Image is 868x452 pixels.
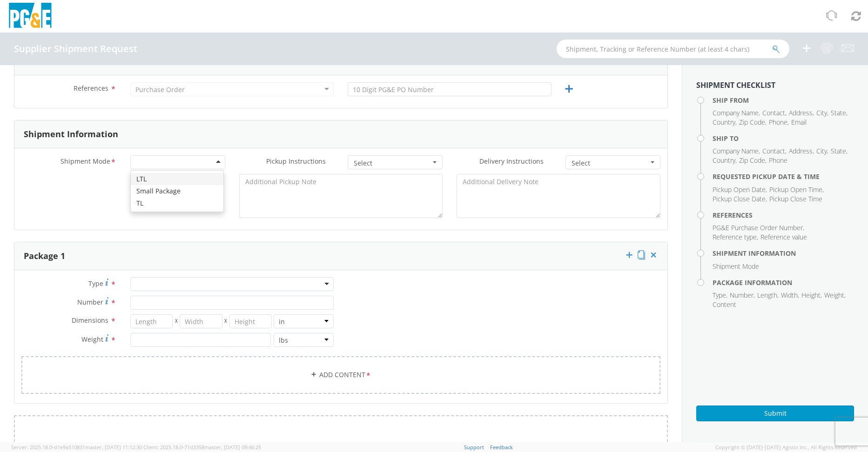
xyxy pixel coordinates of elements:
span: Pickup Open Time [769,185,822,194]
span: master, [DATE] 11:12:30 [85,444,142,451]
li: , [713,185,767,194]
span: X [173,314,180,328]
span: Zip Code [739,156,765,165]
input: Height [229,314,272,328]
span: Contact [762,146,785,155]
span: Type [88,279,103,288]
span: City [816,146,827,155]
span: Shipment Mode [713,262,759,271]
strong: Shipment Checklist [696,80,775,90]
span: X [222,314,229,328]
span: State [831,146,846,155]
li: , [713,146,760,156]
input: Width [180,314,222,328]
li: , [762,146,787,156]
span: Pickup Close Date [713,194,766,203]
span: Pickup Instructions [266,157,326,166]
span: Client: 2025.18.0-71d3358 [143,444,261,451]
li: , [831,108,848,118]
li: , [789,146,814,156]
span: Pickup Open Date [713,185,766,194]
li: , [713,194,767,204]
li: , [739,118,767,127]
span: Contact [762,108,785,117]
span: Shipment Mode [61,157,110,167]
a: Support [464,444,484,451]
div: TL [131,197,223,209]
li: , [831,146,848,156]
span: References [74,84,108,93]
span: Email [791,118,807,126]
input: Length [130,314,173,328]
span: Pickup Close Time [769,194,822,203]
li: , [757,291,779,300]
span: Phone [769,118,787,126]
span: Copyright © [DATE]-[DATE] Agistix Inc., All Rights Reserved [715,444,857,451]
li: , [739,156,767,165]
span: Reference value [760,233,807,241]
span: Type [713,291,726,299]
h3: References [24,57,71,66]
li: , [816,146,828,156]
div: Purchase Order [135,85,185,94]
span: Weight [81,335,103,344]
h4: Package Information [713,279,854,286]
li: , [769,118,789,127]
span: Server: 2025.18.0-d1e9a510831 [11,444,142,451]
span: Delivery Instructions [479,157,544,166]
a: Feedback [490,444,513,451]
span: Width [781,291,798,299]
h4: Supplier Shipment Request [14,44,137,54]
button: Submit [696,405,854,421]
span: Company Name [713,146,759,155]
span: master, [DATE] 09:46:25 [204,444,261,451]
span: State [831,108,846,117]
h4: Ship To [713,135,854,142]
span: Content [713,300,736,309]
input: Shipment, Tracking or Reference Number (at least 4 chars) [557,40,789,58]
span: Address [789,108,813,117]
h4: Requested Pickup Date & Time [713,173,854,180]
span: Country [713,156,735,165]
h4: Shipment Information [713,250,854,257]
span: Company Name [713,108,759,117]
h3: Shipment Information [24,130,118,139]
li: , [713,156,737,165]
li: , [713,118,737,127]
span: Zip Code [739,118,765,126]
span: Country [713,118,735,126]
li: , [781,291,799,300]
h4: References [713,212,854,219]
li: , [713,108,760,118]
span: Reference type [713,233,757,241]
span: Address [789,146,813,155]
li: , [816,108,828,118]
span: Height [801,291,821,299]
input: 10 Digit PG&E PO Number [348,82,552,96]
div: LTL [131,173,223,185]
h3: Package 1 [24,252,65,261]
li: , [713,291,727,300]
span: Length [757,291,777,299]
li: , [824,291,846,300]
a: Add Content [21,356,660,394]
li: , [789,108,814,118]
span: Number [77,298,103,306]
span: Select [572,159,648,168]
button: Select [565,155,660,169]
li: , [713,223,804,233]
li: , [769,185,824,194]
span: Number [730,291,754,299]
div: Small Package [131,185,223,197]
li: , [801,291,822,300]
span: City [816,108,827,117]
li: , [762,108,787,118]
span: PG&E Purchase Order Number [713,223,803,232]
li: , [730,291,755,300]
span: Phone [769,156,787,165]
span: Dimensions [72,316,108,325]
span: Select [354,159,431,168]
button: Select [348,155,443,169]
img: pge-logo-06675f144f4cfa6a6814.png [7,3,54,30]
span: Weight [824,291,844,299]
